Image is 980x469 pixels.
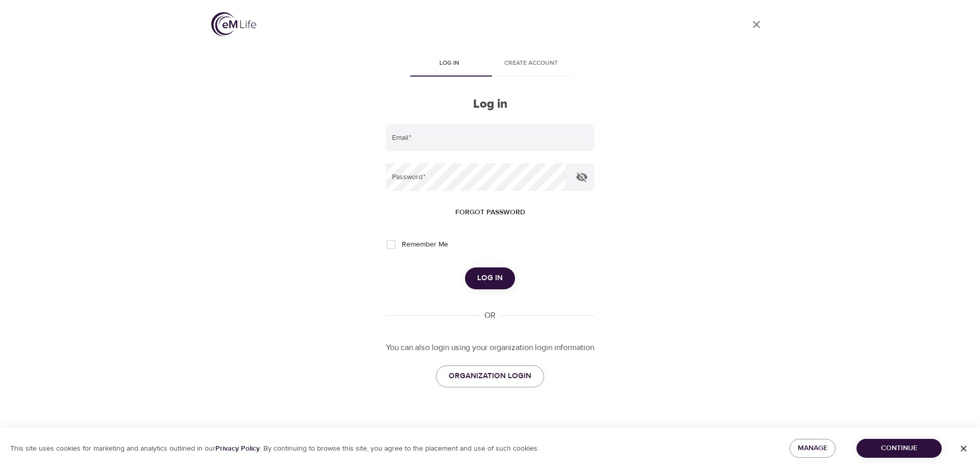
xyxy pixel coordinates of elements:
[790,439,836,458] button: Manage
[402,239,448,250] span: Remember Me
[465,267,515,289] button: Log in
[744,12,769,37] a: close
[455,206,525,219] span: Forgot password
[477,271,503,285] span: Log in
[215,444,260,453] a: Privacy Policy
[798,442,827,455] span: Manage
[386,342,594,354] p: You can also login using your organization login information
[480,310,500,322] div: OR
[451,203,529,222] button: Forgot password
[386,97,594,112] h2: Log in
[386,52,594,77] div: disabled tabs example
[496,58,566,69] span: Create account
[211,12,256,36] img: logo
[414,58,484,69] span: Log in
[449,369,531,383] span: ORGANIZATION LOGIN
[436,365,544,387] a: ORGANIZATION LOGIN
[856,439,942,458] button: Continue
[865,442,934,455] span: Continue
